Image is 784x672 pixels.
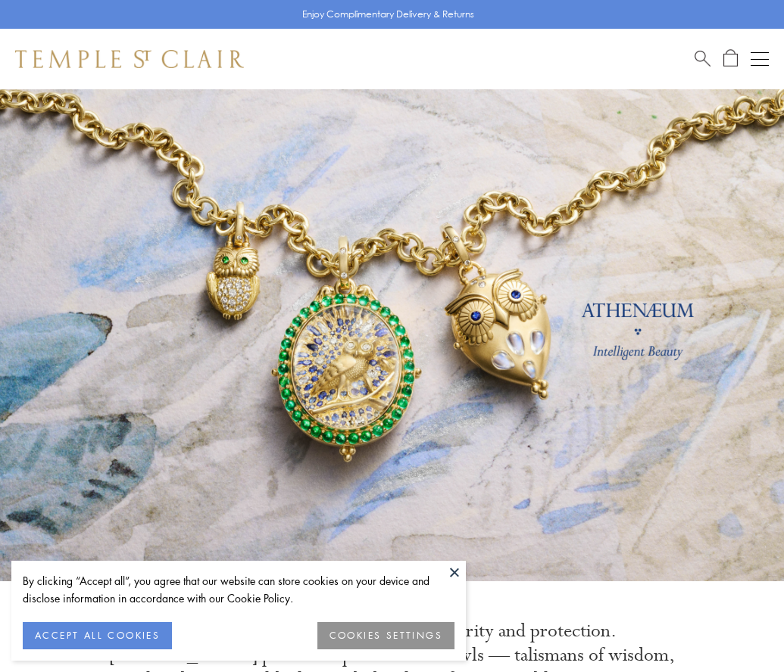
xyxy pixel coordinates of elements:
[695,49,711,68] a: Search
[23,622,172,649] button: ACCEPT ALL COOKIES
[15,50,244,68] img: Temple St. Clair
[317,622,454,649] button: COOKIES SETTINGS
[23,572,454,607] div: By clicking “Accept all”, you agree that our website can store cookies on your device and disclos...
[751,50,769,68] button: Open navigation
[723,49,738,68] a: Open Shopping Bag
[302,7,474,22] p: Enjoy Complimentary Delivery & Returns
